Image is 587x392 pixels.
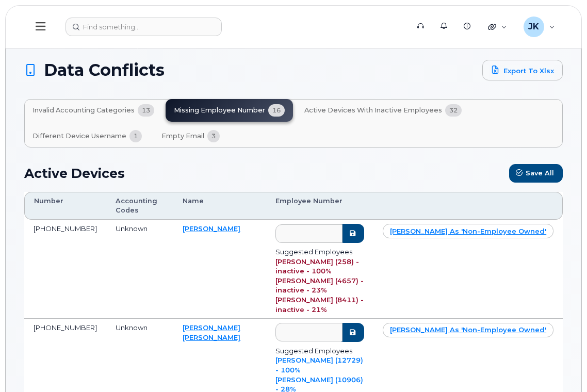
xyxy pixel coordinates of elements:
[183,224,240,233] a: [PERSON_NAME]
[383,323,553,337] a: [PERSON_NAME] as 'non-employee owned'
[445,104,462,117] span: 32
[173,192,266,220] th: Name
[129,130,142,142] span: 1
[24,192,106,220] th: Number
[526,168,554,178] span: Save All
[44,62,165,78] span: Data Conflicts
[275,346,364,356] div: Suggested Employees
[275,247,364,257] div: Suggested Employees
[509,164,563,183] button: Save All
[304,106,442,115] span: Active Devices with Inactive Employees
[24,166,125,181] h2: Active Devices
[275,276,364,295] a: [PERSON_NAME] (4657) - inactive - 23%
[106,192,173,220] th: Accounting Codes
[183,323,240,341] a: [PERSON_NAME] [PERSON_NAME]
[138,104,154,117] span: 13
[266,192,373,220] th: Employee Number
[275,356,363,374] a: [PERSON_NAME] (12729) - 100%
[383,224,553,238] a: [PERSON_NAME] as 'non-employee owned'
[24,220,106,319] td: [PHONE_NUMBER]
[482,60,563,80] a: Export to Xlsx
[32,132,126,140] span: Different Device Username
[275,257,359,275] a: [PERSON_NAME] (258) - inactive - 100%
[207,130,220,142] span: 3
[106,220,173,319] td: Unknown
[32,106,135,115] span: Invalid Accounting Categories
[275,296,364,314] a: [PERSON_NAME] (8411) - inactive - 21%
[161,132,204,140] span: Empty Email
